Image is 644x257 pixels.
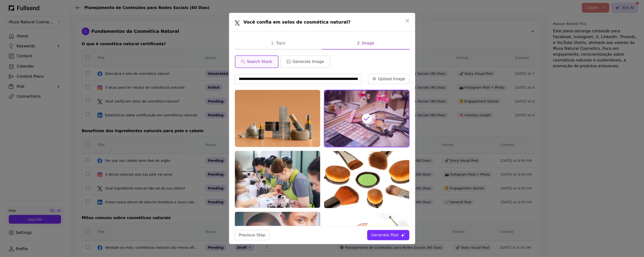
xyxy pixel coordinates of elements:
[371,232,398,238] div: Generate Post
[235,90,320,147] img: two black and gold tube bottles
[378,76,405,82] div: Upload Image
[244,19,351,26] h1: Você confia em selos de cosmética natural?
[247,59,272,65] span: Search Stock
[367,230,409,240] button: Generate Post
[324,151,409,208] img: brown and black makeup brush
[239,232,265,238] div: Previous Step
[235,230,270,240] button: Previous Step
[293,59,324,65] span: Generate Image
[280,55,330,68] button: Generate Image
[235,37,322,50] button: 1. Topic
[322,37,409,50] button: 2. Image
[235,55,278,68] button: Search Stock
[368,74,409,84] button: Upload Image
[235,151,320,208] img: a group of women sitting at a table with makeup brushes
